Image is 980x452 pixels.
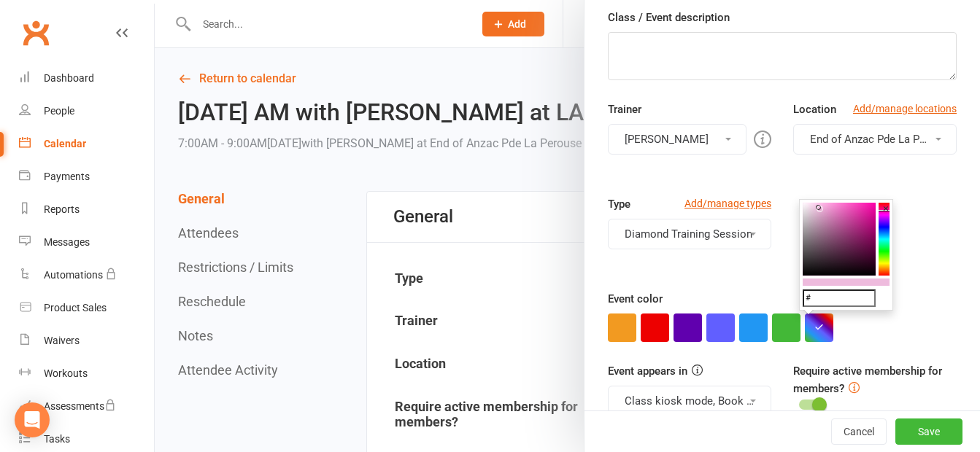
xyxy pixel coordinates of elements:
label: Event color [608,290,663,308]
a: Clubworx [18,15,54,51]
div: Reports [44,203,80,215]
a: Add/manage types [684,195,771,211]
div: Waivers [44,335,80,346]
label: Event appears in [608,362,687,380]
a: People [19,95,154,128]
button: Diamond Training Session [608,219,771,249]
label: Trainer [608,101,641,118]
button: End of Anzac Pde La Perouse [793,124,957,155]
a: Dashboard [19,62,154,95]
div: People [44,105,74,117]
a: Add/manage locations [853,101,957,117]
label: Location [793,101,836,118]
div: Assessments [44,400,116,412]
a: Product Sales [19,292,154,324]
a: Assessments [19,390,154,423]
a: Calendar [19,128,154,160]
div: Tasks [44,433,70,445]
button: Save [895,418,962,445]
a: Waivers [19,324,154,357]
div: Calendar [44,138,86,149]
a: Workouts [19,357,154,390]
div: Open Intercom Messenger [15,402,50,437]
button: [PERSON_NAME] [608,124,746,155]
div: Messages [44,236,90,248]
div: Product Sales [44,302,107,313]
label: Class / Event description [608,9,730,26]
div: Workouts [44,367,88,379]
div: Dashboard [44,72,94,84]
button: Class kiosk mode, Book & Pay, Roll call, Clubworx website calendar and Mobile app [608,386,771,416]
a: Messages [19,226,154,259]
button: Cancel [831,418,887,445]
button: × [879,199,893,218]
label: Require active membership for members? [793,365,942,395]
a: Reports [19,193,154,226]
span: End of Anzac Pde La Perouse [810,133,953,146]
a: Automations [19,259,154,292]
a: Payments [19,160,154,193]
div: Payments [44,171,90,182]
div: Automations [44,269,103,281]
label: Type [608,195,630,213]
